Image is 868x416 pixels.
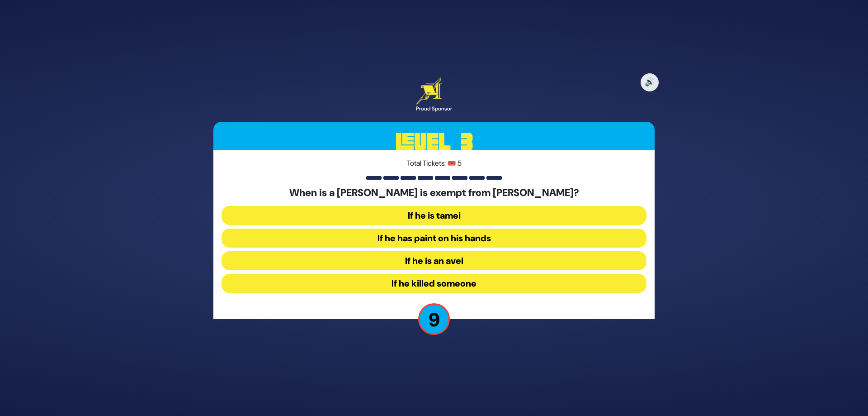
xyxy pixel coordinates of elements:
[213,122,655,163] h3: Level 3
[222,229,646,248] button: If he has paint on his hands
[222,158,646,169] p: Total Tickets: 🎟️ 5
[222,206,646,225] button: If he is tamei
[641,73,659,91] button: 🔊
[222,274,646,293] button: If he killed someone
[222,251,646,270] button: If he is an avel
[222,187,646,199] h5: When is a [PERSON_NAME] is exempt from [PERSON_NAME]?
[416,77,442,105] img: Artscroll
[418,303,450,335] p: 9
[416,105,452,113] div: Proud Sponsor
